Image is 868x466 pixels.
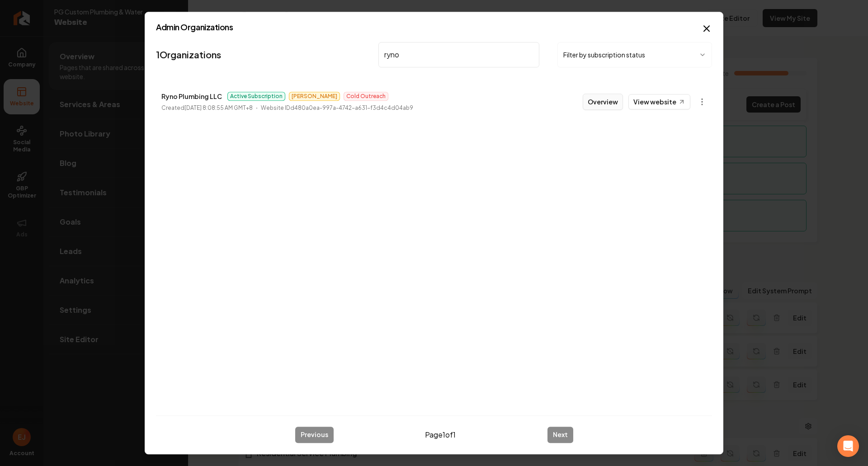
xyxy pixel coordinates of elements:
[344,92,388,101] span: Cold Outreach
[227,92,285,101] span: Active Subscription
[161,104,253,113] p: Created
[289,92,340,101] span: [PERSON_NAME]
[184,104,253,111] time: [DATE] 8:08:55 AM GMT+8
[261,104,413,113] p: Website ID d480a0ea-997a-4742-a631-f3d4c4d04ab9
[378,42,539,67] input: Search by name or ID
[628,94,690,109] a: View website
[161,91,222,102] p: Ryno Plumbing LLC
[425,429,456,440] span: Page 1 of 1
[156,23,712,31] h2: Admin Organizations
[583,94,623,110] button: Overview
[156,48,221,61] a: 1Organizations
